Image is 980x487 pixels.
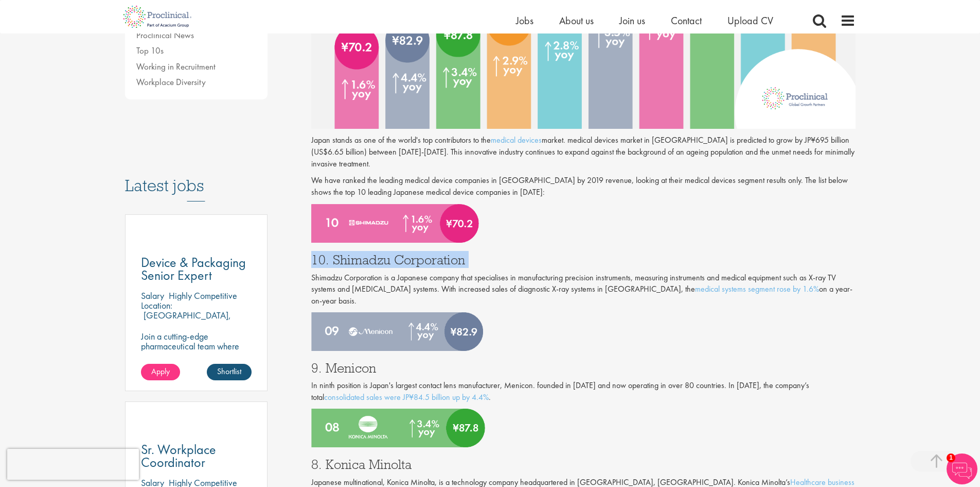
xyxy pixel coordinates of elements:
a: About us [559,14,594,27]
a: Device & Packaging Senior Expert [141,256,252,282]
a: Sr. Workplace Coordinator [141,443,252,469]
span: Apply [151,366,170,377]
a: medical systems segment rose by 1.6% [695,283,819,294]
a: Top 10s [136,45,164,56]
span: Location: [141,299,172,311]
iframe: reCAPTCHA [7,449,139,480]
p: We have ranked the leading medical device companies in [GEOGRAPHIC_DATA] by 2019 revenue, looking... [311,175,856,198]
a: consolidated sales were JP¥84.5 billion up by 4.4% [324,392,489,402]
p: [GEOGRAPHIC_DATA], [GEOGRAPHIC_DATA] [141,309,231,331]
a: Workplace Diversity [136,76,206,88]
p: Join a cutting-edge pharmaceutical team where your precision and passion for quality will help sh... [141,331,252,380]
span: Salary [141,290,164,301]
a: Jobs [516,14,533,27]
h3: 8. Konica Minolta [311,458,856,471]
a: Contact [671,14,702,27]
a: Working in Recruitment [136,61,216,72]
a: medical devices [491,135,542,145]
p: Highly Competitive [169,290,237,301]
p: Shimadzu Corporation is a Japanese company that specialises in manufacturing precision instrument... [311,272,856,308]
a: Proclinical News [136,29,194,41]
h3: 10. Shimadzu Corporation [311,253,856,266]
img: Chatbot [947,454,977,484]
p: In ninth position is Japan's largest contact lens manufacturer, Menicon. founded in [DATE] and no... [311,380,856,404]
h3: Latest jobs [125,151,268,201]
a: Apply [141,364,180,380]
span: Sr. Workplace Coordinator [141,441,216,471]
p: Japan stands as one of the world's top contributors to the market. medical devices market in [GEO... [311,135,856,170]
h3: 9. Menicon [311,361,856,375]
a: Upload CV [727,14,773,27]
a: Shortlist [207,364,252,380]
span: 1 [947,454,955,462]
span: Device & Packaging Senior Expert [141,254,246,284]
a: Join us [619,14,645,27]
